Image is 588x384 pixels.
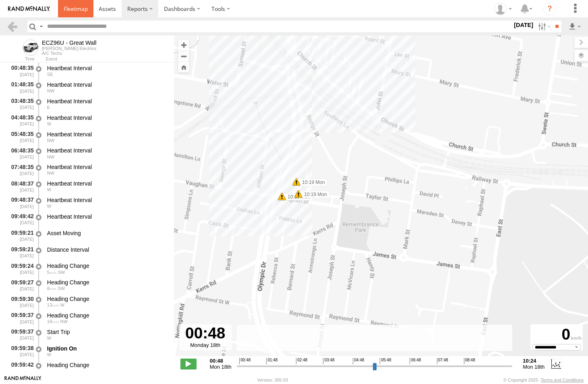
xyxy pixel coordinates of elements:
div: 00:48:35 [DATE] [6,63,35,78]
div: Event [46,57,174,61]
button: Zoom Home [178,62,189,73]
a: Back to previous Page [6,21,18,32]
button: Zoom out [178,50,189,62]
span: 8 [47,286,57,291]
div: 09:59:38 [DATE] [6,344,35,359]
div: Heartbeat Interval [47,98,166,105]
label: 10:19 Mon [296,179,327,186]
span: 05:48 [380,358,391,364]
div: Heading Change [47,312,166,319]
div: Heading Change [47,295,166,303]
div: Start Trip [47,328,166,336]
span: Heading: 87 [47,105,50,110]
span: Heading: 247 [58,270,65,275]
div: Heading Change [47,279,166,286]
div: 03:48:35 [DATE] [6,96,35,111]
div: Time [6,57,35,61]
div: 09:59:42 [DATE] [6,360,35,375]
span: 5 [47,270,57,275]
img: rand-logo.svg [8,6,50,12]
div: Heartbeat Interval [47,131,166,138]
span: Heading: 265 [60,303,64,307]
label: Search Filter Options [535,21,552,32]
strong: 00:48 [210,358,232,364]
div: Heartbeat Interval [47,163,166,171]
span: 06:48 [410,358,421,364]
div: Heading Change [47,262,166,269]
span: 03:48 [323,358,334,364]
div: 05:48:35 [DATE] [6,129,35,144]
div: Asset Moving [47,230,166,237]
div: Ignition On [47,345,166,352]
span: 00:48 [239,358,251,364]
div: 0 [532,326,582,344]
div: Heartbeat Interval [47,213,166,220]
a: Visit our Website [4,376,41,384]
div: 09:59:37 [DATE] [6,311,35,326]
span: Heading: 297 [47,88,54,93]
span: 18 [47,319,59,324]
span: Heading: 261 [47,204,51,209]
div: Heartbeat Interval [47,65,166,72]
span: Mon 18th Aug 2025 [523,364,545,370]
span: Heading: 294 [47,138,54,143]
span: Heading: 282 [47,121,51,126]
div: 09:59:30 [DATE] [6,294,35,309]
span: 04:48 [353,358,364,364]
span: Heading: 285 [47,352,51,357]
label: [DATE] [512,21,535,29]
label: Search Query [38,21,44,32]
div: 09:59:21 [DATE] [6,228,35,243]
div: 09:48:37 [DATE] [6,195,35,210]
div: [PERSON_NAME] Electrics [42,46,96,51]
span: 01:48 [266,358,277,364]
div: Heartbeat Interval [47,114,166,121]
div: ECZ96U - Great Wall - View Asset History [42,40,96,46]
strong: 10:24 [523,358,545,364]
div: 09:59:21 [DATE] [6,245,35,260]
div: Version: 305.03 [257,378,288,382]
span: Heading: 217 [58,286,65,291]
span: Heading: 294 [47,171,54,175]
div: 09:59:24 [DATE] [6,261,35,276]
span: 02:48 [296,358,307,364]
i: ? [543,2,556,15]
div: 06:48:35 [DATE] [6,146,35,161]
span: Heading: 261 [47,187,51,192]
span: Heading: 251 [47,369,51,374]
div: Distance Interval [47,246,166,253]
div: 01:48:35 [DATE] [6,80,35,95]
div: 09:59:37 [DATE] [6,327,35,342]
div: 04:48:35 [DATE] [6,113,35,128]
div: Nicole Hunt [491,3,515,15]
button: Zoom in [178,40,189,50]
span: 07:48 [437,358,448,364]
div: © Copyright 2025 - [503,378,584,382]
div: Heartbeat Interval [47,147,166,154]
span: Heading: 285 [47,336,51,340]
span: Heading: 295 [60,319,68,324]
div: Heartbeat Interval [47,196,166,204]
a: Terms and Conditions [541,378,584,382]
div: 09:59:27 [DATE] [6,278,35,292]
div: Heartbeat Interval [47,81,166,88]
label: Export results as... [568,21,582,32]
label: Play/Stop [180,359,197,369]
div: A/C Techs [42,51,96,56]
div: 07:48:35 [DATE] [6,162,35,177]
span: 08:48 [464,358,475,364]
span: Heading: 294 [47,154,54,159]
div: Heading Change [47,361,166,369]
span: Mon 18th Aug 2025 [210,364,232,370]
span: Heading: 118 [47,72,53,77]
div: Heartbeat Interval [47,180,166,187]
div: 08:48:37 [DATE] [6,179,35,194]
div: 09:49:42 [DATE] [6,212,35,227]
span: 13 [47,303,59,307]
label: 10:19 Mon [298,191,329,198]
